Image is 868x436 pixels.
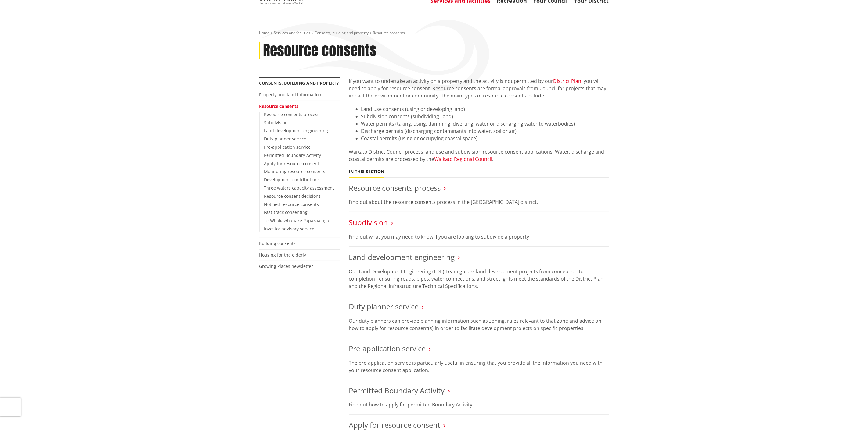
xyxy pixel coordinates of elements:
a: Duty planner service [264,136,307,142]
a: Apply for resource consent [264,161,319,166]
p: Find out what you may need to know if you are looking to subdivide a property . [349,233,609,240]
p: The pre-application service is particularly useful in ensuring that you provide all the informati... [349,359,609,374]
li: Subdivision consents (subdividing land)​ [361,113,609,120]
span: Resource consents [373,30,405,35]
a: Notified resource consents [264,201,319,207]
a: Resource consents process [349,183,441,193]
a: District Plan [553,78,582,84]
a: Monitoring resource consents [264,168,326,174]
a: Subdivision [349,217,388,227]
a: Resource consents process [264,112,320,117]
li: Land use consents (using or developing land)​ [361,105,609,113]
a: Growing Places newsletter [259,263,313,269]
p: Our duty planners can provide planning information such as zoning, rules relevant to that zone an... [349,317,609,332]
h1: Resource consents [263,42,377,59]
a: Waikato Regional Council [434,156,492,162]
a: Development contributions [264,177,320,183]
iframe: Messenger Launcher [840,410,862,432]
a: Land development engineering [264,128,328,133]
a: Pre-application service [264,144,311,150]
li: Coastal permits (using or occupying coastal space).​ [361,135,609,142]
p: If you want to undertake an activity on a property and the activity is not permitted by our , you... [349,77,609,99]
li: Water permits (taking, using, damming, diverting water or discharging water to waterbodies)​ [361,120,609,127]
a: Land development engineering [349,252,455,262]
a: Investor advisory service [264,226,315,232]
a: Property and land information [259,92,322,97]
nav: breadcrumb [259,30,609,36]
a: Home [259,30,270,35]
a: Permitted Boundary Activity [349,385,445,395]
p: Waikato District Council process land use and subdivision resource consent applications. Water, d... [349,148,609,163]
p: Find out how to apply for permitted Boundary Activity. [349,401,609,408]
a: Housing for the elderly [259,252,306,258]
a: Subdivision [264,120,288,126]
a: Resource consents [259,103,299,109]
a: Services and facilities [274,30,311,35]
a: Three waters capacity assessment [264,185,334,191]
a: Duty planner service [349,301,419,311]
a: Apply for resource consent [349,420,441,430]
a: Pre-application service [349,343,426,353]
a: Building consents [259,240,296,246]
p: Find out about the resource consents process in the [GEOGRAPHIC_DATA] district. [349,198,609,206]
a: Consents, building and property [259,80,339,86]
h5: In this section [349,169,384,174]
li: Discharge permits (discharging contaminants into water, soil or air)​ [361,127,609,135]
a: Permitted Boundary Activity [264,152,321,158]
a: Consents, building and property [315,30,369,35]
a: Te Whakawhanake Papakaainga [264,218,330,223]
p: Our Land Development Engineering (LDE) Team guides land development projects from conception to c... [349,268,609,290]
a: Fast-track consenting [264,209,308,215]
a: Resource consent decisions [264,193,321,199]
